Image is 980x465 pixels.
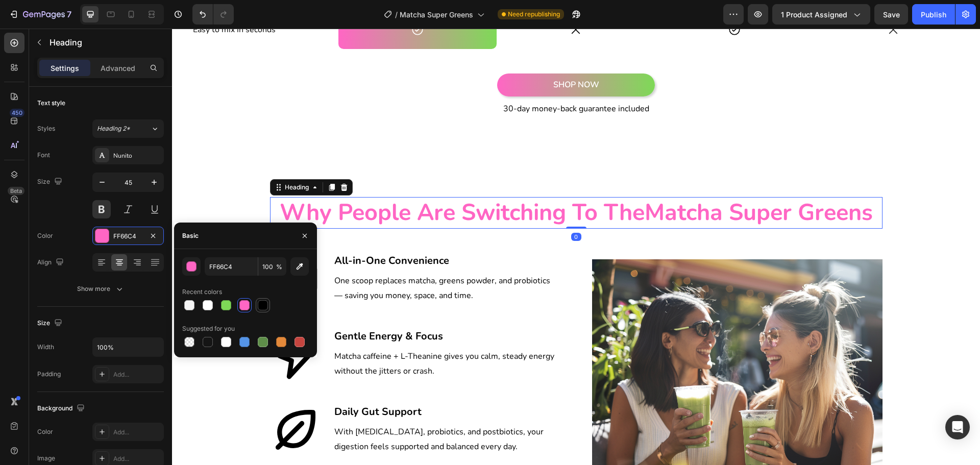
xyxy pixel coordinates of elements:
p: Heading [50,36,160,48]
div: Beta [8,187,24,195]
div: Font [37,151,50,160]
div: Add... [113,370,161,379]
span: / [395,9,398,20]
h3: Gentle Energy & Focus [161,300,388,315]
p: Matcha caffeine + L-Theanine gives you calm, steady energy without the jitters or crash. [162,321,387,350]
p: 7 [67,8,71,20]
div: Nunito [113,151,161,160]
div: Image [37,454,55,463]
div: Suggested for you [182,324,235,333]
button: Save [874,4,908,25]
span: % [276,262,282,272]
div: FF66C4 [113,232,143,241]
input: Eg: FFFFFF [205,257,258,276]
button: Heading 2* [92,119,164,138]
div: Size [37,175,64,189]
p: One scoop replaces matcha, greens powder, and probiotics — saving you money, space, and time. [162,245,387,275]
span: Heading 2* [97,124,130,133]
button: Publish [912,4,955,25]
div: Styles [37,124,55,133]
div: Padding [37,370,61,379]
div: Show more [77,284,125,294]
div: Add... [113,428,161,437]
h3: Daily Gut Support [161,376,388,391]
button: 7 [4,4,76,25]
strong: Super Greens [557,168,701,200]
h3: All-in-One Convenience [161,225,388,240]
div: Basic [182,231,199,240]
iframe: Design area [172,29,980,465]
div: Heading [111,154,139,163]
div: SHOP NOW [381,51,427,62]
div: Publish [921,9,946,20]
div: Undo/Redo [192,4,234,25]
button: Show more [37,280,164,298]
div: Color [37,231,53,240]
p: With [MEDICAL_DATA], probiotics, and postbiotics, your digestion feels supported and balanced eve... [162,396,387,426]
div: Open Intercom Messenger [945,415,970,439]
div: Add... [113,454,161,463]
div: Align [37,256,66,270]
h2: Why People Are Switching To The [98,168,710,201]
div: Color [37,427,53,436]
span: 1 product assigned [781,9,847,20]
input: Auto [93,338,163,356]
span: Need republishing [508,10,560,19]
div: Text style [37,99,65,108]
div: Background [37,402,87,415]
div: Width [37,342,54,352]
div: Recent colors [182,287,222,297]
button: 1 product assigned [772,4,870,25]
p: Settings [51,63,79,74]
span: Save [883,10,900,19]
span: Matcha Super Greens [400,9,473,20]
p: Advanced [101,63,135,74]
p: 30-day money-back guarantee included [9,75,799,86]
strong: Matcha [473,168,551,200]
div: Size [37,316,64,330]
div: 450 [10,109,24,117]
div: 0 [399,204,409,212]
button: SHOP NOW [325,45,483,68]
